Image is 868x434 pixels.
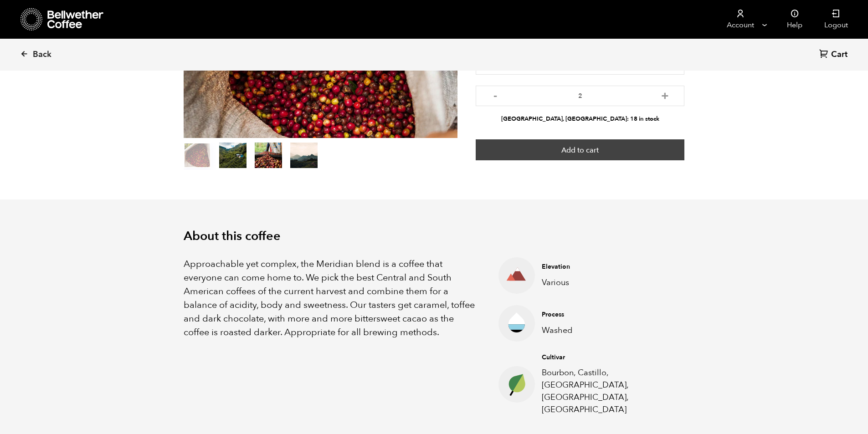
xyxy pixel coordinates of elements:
[819,49,850,61] a: Cart
[542,310,670,319] h4: Process
[659,90,671,99] button: +
[542,324,670,337] p: Washed
[831,49,847,60] span: Cart
[542,353,670,362] h4: Cultivar
[184,257,476,339] p: Approachable yet complex, the Meridian blend is a coffee that everyone can come home to. We pick ...
[476,139,684,160] button: Add to cart
[542,262,670,271] h4: Elevation
[489,90,501,99] button: -
[476,115,684,123] li: [GEOGRAPHIC_DATA], [GEOGRAPHIC_DATA]: 18 in stock
[542,367,670,416] p: Bourbon, Castillo, [GEOGRAPHIC_DATA], [GEOGRAPHIC_DATA], [GEOGRAPHIC_DATA]
[33,49,51,60] span: Back
[184,229,685,244] h2: About this coffee
[542,276,670,289] p: Various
